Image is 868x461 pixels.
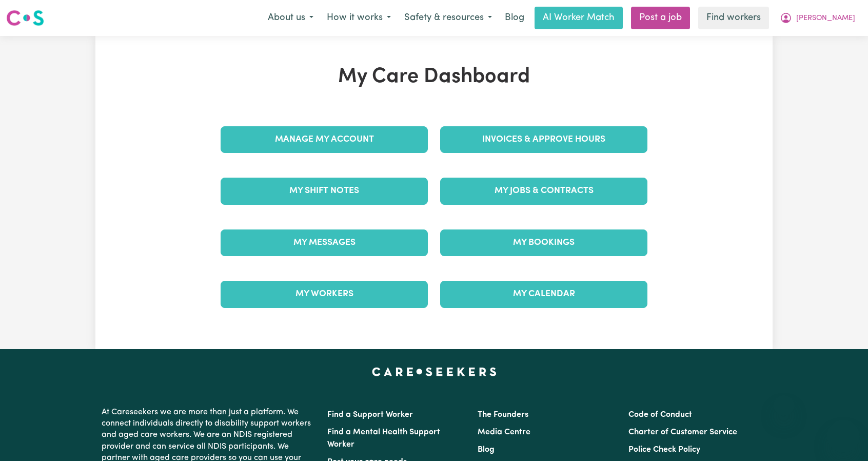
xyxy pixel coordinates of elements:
iframe: Close message [774,395,794,416]
a: Find a Support Worker [327,411,413,419]
iframe: Button to launch messaging window [827,420,860,453]
a: My Shift Notes [221,178,428,204]
a: Manage My Account [221,126,428,153]
button: About us [261,7,320,29]
a: My Bookings [440,229,647,256]
a: Blog [478,446,495,454]
a: Police Check Policy [628,446,700,454]
a: My Messages [221,229,428,256]
button: Safety & resources [398,7,499,29]
a: My Calendar [440,281,647,308]
a: Careseekers logo [6,6,44,30]
h1: My Care Dashboard [214,65,654,89]
a: Code of Conduct [628,411,692,419]
a: Media Centre [478,428,530,436]
a: The Founders [478,411,528,419]
a: Blog [499,7,530,29]
button: My Account [773,7,862,29]
a: Find workers [698,7,769,29]
a: Post a job [631,7,690,29]
a: Invoices & Approve Hours [440,126,647,153]
a: My Workers [221,281,428,308]
a: AI Worker Match [535,7,623,29]
span: [PERSON_NAME] [796,13,855,24]
a: Charter of Customer Service [628,428,737,436]
a: Careseekers home page [372,368,497,376]
a: Find a Mental Health Support Worker [327,428,440,449]
button: How it works [320,7,398,29]
a: My Jobs & Contracts [440,178,647,204]
img: Careseekers logo [6,9,44,27]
